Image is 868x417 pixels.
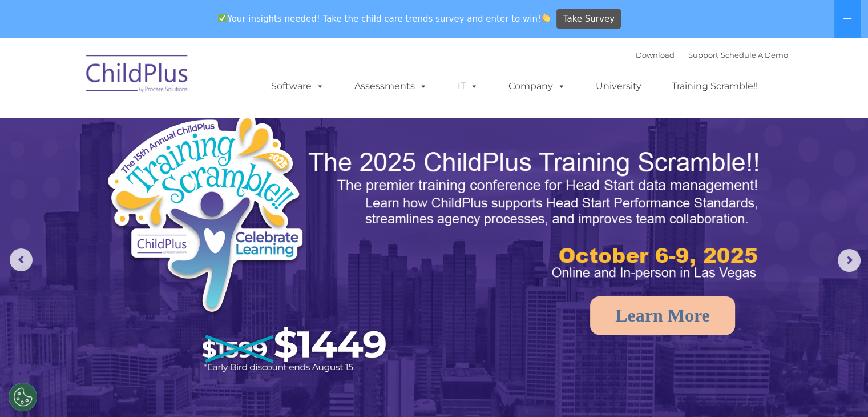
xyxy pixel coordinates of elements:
font: | [636,50,788,59]
a: Download [636,50,675,59]
a: Company [497,75,577,98]
a: Schedule A Demo [721,50,788,59]
img: 👏 [542,14,550,22]
img: ✅ [218,14,227,22]
a: Training Scramble!! [660,75,769,98]
a: University [584,75,653,98]
a: Take Survey [556,9,621,29]
button: Cookies Settings [9,383,37,411]
span: Last name [159,75,193,84]
a: Learn More [590,296,735,335]
a: Support [688,50,718,59]
a: Software [260,75,336,98]
span: Phone number [159,122,207,131]
span: Take Survey [563,9,615,29]
iframe: Chat Widget [682,294,868,417]
img: ChildPlus by Procare Solutions [80,47,195,104]
a: Assessments [343,75,439,98]
span: Your insights needed! Take the child care trends survey and enter to win! [213,7,555,30]
a: IT [446,75,490,98]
